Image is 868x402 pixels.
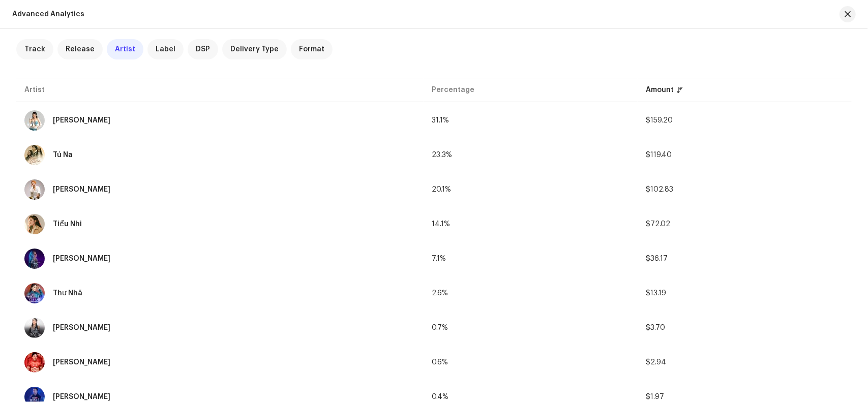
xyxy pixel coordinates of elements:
span: 20.1% [432,186,451,193]
span: $159.20 [646,117,673,124]
span: $3.70 [646,324,665,331]
span: Format [299,45,324,53]
span: 0.6% [432,359,448,366]
span: $102.83 [646,186,673,193]
span: 7.1% [432,255,446,262]
span: 31.1% [432,117,449,124]
span: 0.4% [432,393,448,400]
span: $2.94 [646,359,666,366]
span: $36.17 [646,255,668,262]
span: 2.6% [432,290,448,297]
span: 0.7% [432,324,448,331]
span: $119.40 [646,151,672,159]
span: Label [156,45,175,53]
span: Delivery Type [230,45,279,53]
span: $13.19 [646,290,666,297]
span: DSP [196,45,210,53]
span: 14.1% [432,221,450,228]
span: 23.3% [432,151,452,159]
span: $72.02 [646,221,670,228]
span: $1.97 [646,393,664,400]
